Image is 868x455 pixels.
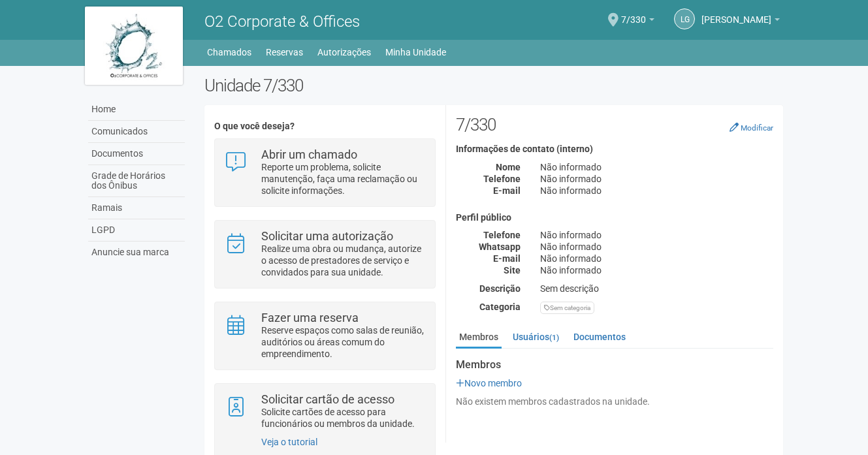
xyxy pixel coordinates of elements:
[479,302,521,312] strong: Categoria
[530,253,783,264] div: Não informado
[479,283,521,294] strong: Descrição
[317,43,371,61] a: Autorizações
[266,43,303,61] a: Reservas
[385,43,446,61] a: Minha Unidade
[88,121,185,143] a: Comunicados
[261,243,425,278] p: Realize uma obra ou mudança, autorize o acesso de prestadores de serviço e convidados para sua un...
[88,242,185,263] a: Anuncie sua marca
[88,197,185,219] a: Ramais
[214,121,436,131] h4: O que você deseja?
[509,327,562,347] a: Usuários(1)
[549,333,559,342] small: (1)
[456,115,773,134] h2: 7/330
[85,7,183,85] img: logo.jpg
[479,242,521,252] strong: Whatsapp
[701,16,780,27] a: [PERSON_NAME]
[456,144,773,154] h4: Informações de contato (interno)
[204,12,360,31] span: O2 Corporate & Offices
[504,265,521,275] strong: Site
[456,359,773,371] strong: Membros
[621,2,646,25] span: 7/330
[530,229,783,241] div: Não informado
[530,283,783,294] div: Sem descrição
[88,165,185,197] a: Grade de Horários dos Ônibus
[530,241,783,253] div: Não informado
[530,264,783,276] div: Não informado
[456,378,522,388] a: Novo membro
[493,253,521,264] strong: E-mail
[570,327,629,347] a: Documentos
[741,123,773,133] small: Modificar
[540,302,594,314] div: Sem categoria
[483,174,521,184] strong: Telefone
[261,437,317,447] a: Veja o tutorial
[530,161,783,173] div: Não informado
[496,162,521,172] strong: Nome
[225,230,425,278] a: Solicitar uma autorização Realize uma obra ou mudança, autorize o acesso de prestadores de serviç...
[530,173,783,185] div: Não informado
[674,8,695,29] a: LG
[730,122,773,133] a: Modificar
[225,394,425,430] a: Solicitar cartão de acesso Solicite cartões de acesso para funcionários ou membros da unidade.
[261,311,359,324] strong: Fazer uma reserva
[261,229,393,243] strong: Solicitar uma autorização
[88,143,185,165] a: Documentos
[621,16,654,27] a: 7/330
[261,148,357,161] strong: Abrir um chamado
[225,149,425,196] a: Abrir um chamado Reporte um problema, solicite manutenção, faça uma reclamação ou solicite inform...
[456,396,773,407] div: Não existem membros cadastrados na unidade.
[88,219,185,242] a: LGPD
[207,43,251,61] a: Chamados
[225,312,425,360] a: Fazer uma reserva Reserve espaços como salas de reunião, auditórios ou áreas comum do empreendime...
[530,185,783,196] div: Não informado
[261,324,425,360] p: Reserve espaços como salas de reunião, auditórios ou áreas comum do empreendimento.
[261,406,425,430] p: Solicite cartões de acesso para funcionários ou membros da unidade.
[88,99,185,121] a: Home
[483,230,521,240] strong: Telefone
[261,161,425,196] p: Reporte um problema, solicite manutenção, faça uma reclamação ou solicite informações.
[493,185,521,196] strong: E-mail
[456,213,773,223] h4: Perfil público
[701,2,771,25] span: Luanne Gerbassi Campos
[456,327,502,349] a: Membros
[204,76,784,95] h2: Unidade 7/330
[261,392,394,406] strong: Solicitar cartão de acesso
